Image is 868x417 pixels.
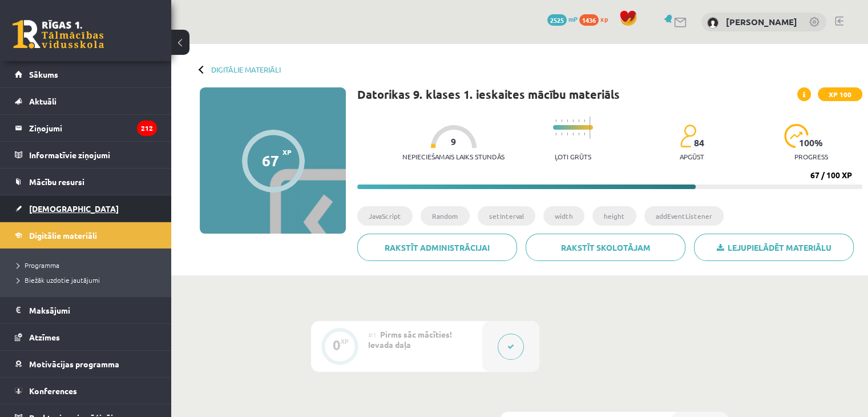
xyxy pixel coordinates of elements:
[568,14,578,23] span: mP
[555,119,556,122] img: icon-short-line-57e1e144782c952c97e751825c79c345078a6d821885a25fce030b3d8c18986b.svg
[579,14,613,23] a: 1436 xp
[478,206,535,226] li: setInterval
[137,121,157,136] i: 212
[726,16,797,27] a: [PERSON_NAME]
[15,195,157,222] a: [DEMOGRAPHIC_DATA]
[29,96,56,106] span: Aktuāli
[421,206,470,226] li: Random
[578,133,579,135] img: icon-short-line-57e1e144782c952c97e751825c79c345078a6d821885a25fce030b3d8c18986b.svg
[15,61,157,87] a: Sākums
[680,124,696,148] img: students-c634bb4e5e11cddfef0936a35e636f08e4e9abd3cc4e673bd6f9a4125e45ecb1.svg
[707,17,718,29] img: Inga Tomberga
[526,234,685,261] a: Rakstīt skolotājam
[644,206,724,226] li: addEventListener
[15,378,157,404] a: Konferences
[15,142,157,168] a: Informatīvie ziņojumi
[15,324,157,350] a: Atzīmes
[15,222,157,248] a: Digitālie materiāli
[29,230,97,240] span: Digitālie materiāli
[794,153,828,161] p: progress
[547,14,567,26] span: 2525
[694,234,854,261] a: Lejupielādēt materiālu
[584,119,585,122] img: icon-short-line-57e1e144782c952c97e751825c79c345078a6d821885a25fce030b3d8c18986b.svg
[572,133,574,135] img: icon-short-line-57e1e144782c952c97e751825c79c345078a6d821885a25fce030b3d8c18986b.svg
[282,148,292,156] span: XP
[567,133,568,135] img: icon-short-line-57e1e144782c952c97e751825c79c345078a6d821885a25fce030b3d8c18986b.svg
[29,332,60,342] span: Atzīmes
[341,338,349,344] div: XP
[592,206,636,226] li: height
[17,275,100,284] span: Biežāk uzdotie jautājumi
[561,119,562,122] img: icon-short-line-57e1e144782c952c97e751825c79c345078a6d821885a25fce030b3d8c18986b.svg
[17,260,59,270] span: Programma
[333,340,341,350] div: 0
[357,234,517,261] a: Rakstīt administrācijai
[547,14,578,23] a: 2525 mP
[29,203,119,214] span: [DEMOGRAPHIC_DATA]
[15,169,157,195] a: Mācību resursi
[29,386,77,396] span: Konferences
[451,137,456,147] span: 9
[368,330,377,339] span: #1
[818,87,862,101] span: XP 100
[784,124,809,148] img: icon-progress-161ccf0a02000e728c5f80fcf4c31c7af3da0e1684b2b1d7c360e028c24a22f1.svg
[29,142,157,168] legend: Informatīvie ziņojumi
[29,177,84,187] span: Mācību resursi
[15,88,157,114] a: Aktuāli
[13,20,104,49] a: Rīgas 1. Tālmācības vidusskola
[578,119,579,122] img: icon-short-line-57e1e144782c952c97e751825c79c345078a6d821885a25fce030b3d8c18986b.svg
[368,329,452,350] span: Pirms sāc mācīties! Ievada daļa
[600,14,608,23] span: xp
[402,153,504,161] p: Nepieciešamais laiks stundās
[590,117,591,139] img: icon-long-line-d9ea69661e0d244f92f715978eff75569469978d946b2353a9bb055b3ed8787d.svg
[680,153,704,161] p: apgūst
[29,359,119,369] span: Motivācijas programma
[579,14,599,26] span: 1436
[15,351,157,377] a: Motivācijas programma
[17,260,160,270] a: Programma
[15,297,157,323] a: Maksājumi
[572,119,574,122] img: icon-short-line-57e1e144782c952c97e751825c79c345078a6d821885a25fce030b3d8c18986b.svg
[799,138,823,148] span: 100 %
[29,69,58,79] span: Sākums
[29,297,157,323] legend: Maksājumi
[15,115,157,141] a: Ziņojumi212
[29,115,157,141] legend: Ziņojumi
[357,206,413,226] li: JavaScript
[584,133,585,135] img: icon-short-line-57e1e144782c952c97e751825c79c345078a6d821885a25fce030b3d8c18986b.svg
[357,87,620,101] h1: Datorikas 9. klases 1. ieskaites mācību materiāls
[567,119,568,122] img: icon-short-line-57e1e144782c952c97e751825c79c345078a6d821885a25fce030b3d8c18986b.svg
[555,153,591,161] p: Ļoti grūts
[17,275,160,285] a: Biežāk uzdotie jautājumi
[555,133,556,135] img: icon-short-line-57e1e144782c952c97e751825c79c345078a6d821885a25fce030b3d8c18986b.svg
[561,133,562,135] img: icon-short-line-57e1e144782c952c97e751825c79c345078a6d821885a25fce030b3d8c18986b.svg
[211,65,281,74] a: Digitālie materiāli
[543,206,584,226] li: width
[694,138,704,148] span: 84
[262,152,279,169] div: 67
